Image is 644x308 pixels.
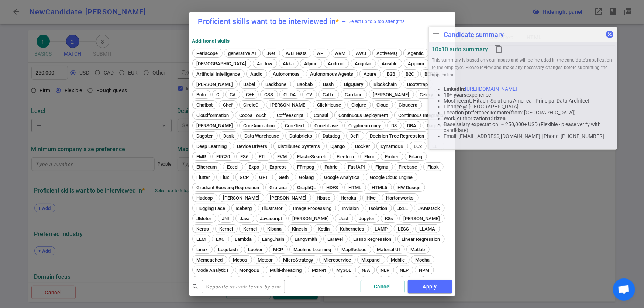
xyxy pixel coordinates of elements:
span: D3 [389,123,400,128]
span: Google Cloud Engine [368,174,416,180]
span: Image Processing [291,205,334,211]
span: GPT [257,174,271,180]
span: NPM [417,267,432,273]
span: Artificial Intelligence [194,71,243,77]
span: [PERSON_NAME] [290,216,332,221]
span: Erlang [407,154,425,159]
span: Data Warehouse [242,133,282,139]
span: [PERSON_NAME] [194,82,236,87]
span: FastAPI [346,164,368,170]
span: JAMstack [416,205,443,211]
span: MapReduce [339,247,369,252]
span: Linear Regression [399,236,443,242]
span: Appium [406,61,427,66]
span: Databricks [287,133,315,139]
span: MCP [271,247,286,252]
span: C# [227,92,238,97]
span: CoreText [283,123,307,128]
span: Laravel [325,236,346,242]
span: Kotlin [316,226,333,232]
span: Kubernetes [338,226,367,232]
span: Linux [194,247,211,252]
span: Iceberg [233,205,255,211]
span: Heroku [338,195,359,201]
span: Microservice [321,257,354,263]
strong: Additional Skills [192,38,230,44]
span: Akka [280,61,297,66]
span: Mode Analytics [194,267,232,273]
span: CoreAnimation [241,123,278,128]
button: Cancel [361,280,405,294]
span: DBA [405,123,419,128]
span: [PERSON_NAME] [401,216,443,221]
span: Device Drivers [235,143,270,149]
span: Babel [241,82,258,87]
span: Flask [425,164,442,170]
span: Chatbot [194,102,216,108]
span: Continuous Deployment [336,113,391,118]
span: Periscope [194,51,221,56]
span: [PERSON_NAME] [194,123,236,128]
span: ElasticSearch [295,154,329,159]
span: Celery [417,92,436,97]
span: Cocoa Touch [237,113,269,118]
span: Memcached [194,257,225,263]
span: Django [328,143,348,149]
span: N/A [359,267,373,273]
span: Kernel [217,226,236,232]
span: MySQL [334,267,354,273]
span: Kernel [241,226,260,232]
span: Baobab [295,82,316,87]
span: HW Design [395,185,423,190]
span: MongoDB [237,267,262,273]
span: [DEMOGRAPHIC_DATA] [194,61,249,66]
span: B2C [403,71,417,77]
span: Mesos [231,257,250,263]
span: Machine Learning [291,247,334,252]
span: Expo [247,164,262,170]
span: [PERSON_NAME] [371,92,412,97]
span: Javascript [258,216,285,221]
span: ActiveMQ [374,51,400,56]
span: Hbase [314,195,333,201]
span: Autonomous [271,71,303,77]
span: EVM [275,154,290,159]
span: DeFi [348,133,362,139]
span: [PERSON_NAME] [268,195,309,201]
span: Ember [383,154,402,159]
span: ETL [256,154,270,159]
span: CUDA [281,92,299,97]
span: Select up to 5 top strengths [342,18,404,25]
span: B2B [385,71,398,77]
span: C [214,92,222,97]
span: GraphQL [295,185,319,190]
span: Illustrator [260,205,286,211]
span: Mocha [413,257,433,263]
span: Consul [311,113,331,118]
span: Flutter [194,174,213,180]
span: Lambda [233,236,255,242]
span: BEP20 [422,71,441,77]
span: Dagger 2 [424,123,448,128]
span: LangChain [260,236,287,242]
span: Autonomous Agents [308,71,356,77]
span: Audio [248,71,265,77]
span: Geth [276,174,292,180]
span: Blockchain [371,82,400,87]
span: ClickHouse [315,102,344,108]
span: LXC [214,236,227,242]
span: Datadog [320,133,343,139]
span: Android [326,61,347,66]
span: A/B Tests [283,51,310,56]
span: Backbone [263,82,289,87]
span: LLAMA [417,226,438,232]
span: .Net [264,51,278,56]
span: Boto [194,92,209,97]
span: Dagster [194,133,216,139]
span: EMR [194,154,209,159]
span: CircleCI [241,102,263,108]
span: [PERSON_NAME] [221,195,262,201]
span: Bootstrap [405,82,431,87]
span: Chef [221,102,236,108]
span: Deep Learning [194,143,230,149]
